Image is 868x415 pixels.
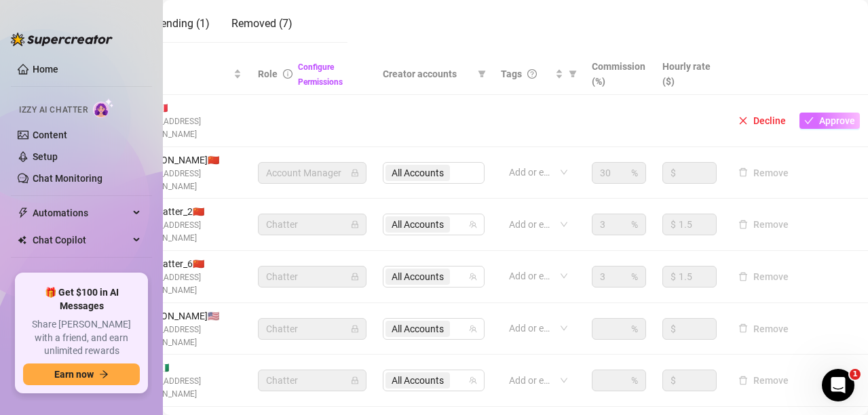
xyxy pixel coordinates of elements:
span: Tags [501,66,522,81]
span: 🎁 Get $100 in AI Messages [23,286,140,313]
span: team [469,220,477,229]
a: Setup [33,151,58,162]
span: filter [569,70,577,78]
img: AI Chatter [93,98,114,118]
span: arrow-right [99,370,109,379]
button: Earn nowarrow-right [23,363,140,385]
span: lock [351,325,359,333]
span: All Accounts [385,372,450,389]
span: Chatter [266,319,358,339]
th: Name [98,54,250,95]
span: Earn now [54,369,94,380]
span: [EMAIL_ADDRESS][DOMAIN_NAME] [135,219,242,245]
span: [EMAIL_ADDRESS][DOMAIN_NAME] [135,375,242,401]
span: lock [351,220,359,229]
div: Pending (1) [154,16,210,32]
span: Chatter [266,214,358,235]
span: All Accounts [392,269,444,284]
span: DX_Chatter_2 🇨🇳 [135,204,242,219]
span: Name [106,66,231,81]
button: Decline [733,113,791,129]
a: Chat Monitoring [33,173,102,184]
span: filter [566,64,580,84]
span: Chatter [266,370,358,391]
span: All Accounts [385,269,450,285]
span: check [804,116,814,125]
span: team [469,273,477,281]
iframe: Intercom live chat [822,369,854,401]
span: DX_Chatter_6 🇨🇳 [135,256,242,271]
button: Remove [733,269,794,285]
button: Remove [733,321,794,337]
a: Content [33,130,67,140]
span: lock [351,273,359,281]
span: All Accounts [385,321,450,337]
span: Approve [819,115,855,126]
button: Approve [799,113,860,129]
span: All Accounts [392,217,444,232]
span: Izzy AI Chatter [19,104,88,117]
span: [PERSON_NAME] 🇨🇳 [135,153,242,167]
span: All Accounts [392,321,444,336]
span: Account Manager [266,163,358,183]
span: Decline [753,115,786,126]
button: Remove [733,216,794,233]
span: Uri e. 🇫🇷 [135,100,242,115]
span: lock [351,169,359,177]
th: Hourly rate ($) [654,54,725,95]
span: info-circle [283,69,293,79]
span: [EMAIL_ADDRESS][DOMAIN_NAME] [135,115,242,141]
span: [EMAIL_ADDRESS][DOMAIN_NAME] [135,271,242,297]
span: Automations [33,202,129,224]
span: lock [351,376,359,384]
span: [PERSON_NAME] 🇺🇸 [135,309,242,323]
span: filter [475,64,489,84]
span: Chat Copilot [33,229,129,251]
span: Norie 🇳🇬 [135,360,242,375]
span: filter [478,70,486,78]
span: All Accounts [392,373,444,388]
img: logo-BBDzfeDw.svg [11,33,113,46]
button: Remove [733,372,794,389]
div: Removed (7) [231,16,293,32]
span: [EMAIL_ADDRESS][DOMAIN_NAME] [135,167,242,193]
span: All Accounts [385,216,450,233]
img: Chat Copilot [18,235,26,245]
a: Home [33,64,58,75]
span: close [738,116,748,125]
a: Configure Permissions [298,62,343,87]
span: Creator accounts [383,66,472,81]
span: 1 [850,369,861,380]
span: [EMAIL_ADDRESS][DOMAIN_NAME] [135,323,242,349]
span: Role [258,68,278,79]
span: thunderbolt [18,207,29,218]
span: Chatter [266,266,358,287]
span: team [469,325,477,333]
span: team [469,376,477,384]
th: Commission (%) [584,54,654,95]
span: question-circle [527,69,537,79]
span: Share [PERSON_NAME] with a friend, and earn unlimited rewards [23,318,140,358]
button: Remove [733,165,794,181]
